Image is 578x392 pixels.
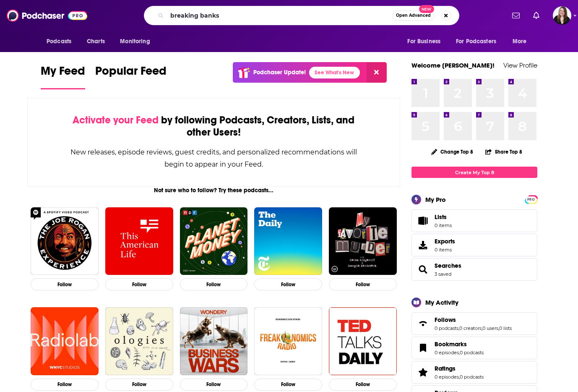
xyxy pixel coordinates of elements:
span: For Business [407,36,440,47]
span: , [458,325,459,331]
button: Follow [329,278,397,290]
img: TED Talks Daily [329,307,397,375]
a: Create My Top 8 [411,167,537,178]
a: 0 episodes [435,374,459,380]
a: See What's New [309,67,360,78]
button: Change Top 8 [426,146,478,157]
a: 0 creators [459,325,482,331]
span: Activate your Feed [73,114,159,126]
span: My Feed [41,64,85,83]
a: 0 podcasts [460,350,484,355]
span: 0 items [435,247,455,253]
button: open menu [114,34,161,50]
a: Charts [81,34,110,50]
img: Podchaser - Follow, Share and Rate Podcasts [7,8,87,24]
button: Follow [105,379,173,391]
span: Charts [87,36,105,47]
a: View Profile [503,61,537,69]
span: Open Advanced [396,13,431,18]
span: , [482,325,482,331]
span: Ratings [435,365,456,372]
img: The Joe Rogan Experience [31,207,99,275]
img: Freakonomics Radio [254,307,322,375]
input: Search podcasts, credits, & more... [167,9,392,22]
span: Lists [435,213,452,221]
a: Show notifications dropdown [530,8,543,23]
span: Podcasts [47,36,71,47]
span: Follows [435,316,456,324]
span: Logged in as emma.chase [553,6,571,25]
button: open menu [507,34,537,50]
a: Lists [411,209,537,232]
a: Welcome [PERSON_NAME]! [411,61,495,69]
a: 3 saved [435,271,451,277]
span: New [419,5,434,13]
a: Ratings [414,366,431,378]
img: Ologies with Alie Ward [105,307,173,375]
button: Follow [31,379,99,391]
span: Monitoring [120,36,150,47]
button: Follow [31,278,99,290]
a: 0 podcasts [460,374,484,380]
p: Podchaser Update! [253,69,306,76]
a: Ratings [435,365,484,372]
div: My Activity [425,298,458,306]
a: PRO [526,196,536,202]
span: Exports [414,239,431,251]
a: 0 lists [499,325,512,331]
a: 0 episodes [435,350,459,355]
img: My Favorite Murder with Karen Kilgariff and Georgia Hardstark [329,207,397,275]
div: New releases, episode reviews, guest credits, and personalized recommendations will begin to appe... [70,146,358,170]
a: 0 podcasts [435,325,458,331]
a: Popular Feed [95,64,167,89]
span: Ratings [411,361,537,384]
span: Bookmarks [411,337,537,359]
span: Searches [411,258,537,281]
img: The Daily [254,207,322,275]
span: Searches [435,262,461,269]
span: , [498,325,499,331]
a: Exports [411,234,537,256]
span: Popular Feed [95,64,167,83]
span: Lists [414,215,431,227]
a: 0 users [482,325,498,331]
button: Follow [180,379,248,391]
span: , [459,350,460,355]
button: open menu [41,34,82,50]
img: This American Life [105,207,173,275]
button: Follow [180,278,248,290]
a: Bookmarks [435,340,484,348]
span: , [459,374,460,380]
span: 0 items [435,222,452,228]
span: Follows [411,312,537,335]
img: Planet Money [180,207,248,275]
button: Follow [329,379,397,391]
a: Searches [414,264,431,275]
button: Follow [254,379,322,391]
span: PRO [526,196,536,203]
button: Open AdvancedNew [392,10,435,21]
span: Exports [435,238,455,245]
img: Business Wars [180,307,248,375]
a: Bookmarks [414,342,431,354]
img: User Profile [553,6,571,25]
span: For Podcasters [456,36,496,47]
a: Follows [414,318,431,329]
span: Bookmarks [435,340,467,348]
button: open menu [450,34,508,50]
button: Follow [105,278,173,290]
div: My Pro [425,196,446,204]
a: Follows [435,316,512,324]
a: Radiolab [31,307,99,375]
span: Lists [435,213,447,221]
